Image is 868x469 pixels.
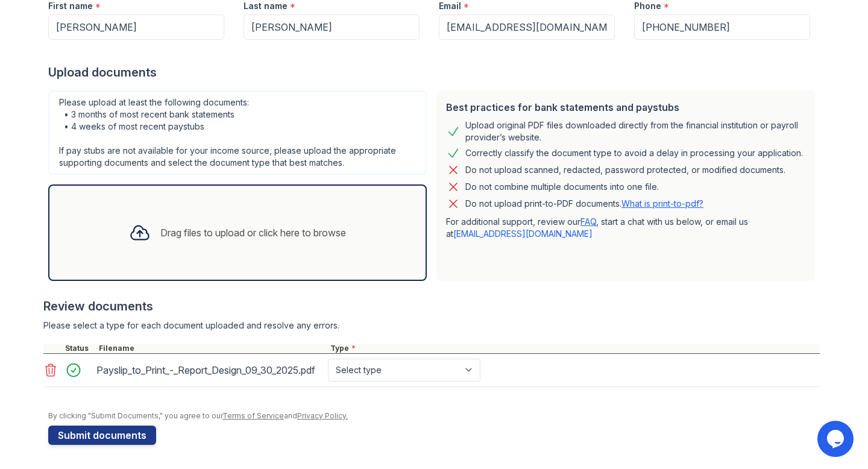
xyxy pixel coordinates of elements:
a: Privacy Policy. [297,411,348,420]
div: Upload original PDF files downloaded directly from the financial institution or payroll provider’... [465,119,805,143]
div: Status [63,344,96,353]
div: Drag files to upload or click here to browse [160,225,346,240]
p: Do not upload print-to-PDF documents. [465,198,703,210]
a: [EMAIL_ADDRESS][DOMAIN_NAME] [453,228,593,239]
div: Best practices for bank statements and paystubs [446,100,805,115]
div: Filename [96,344,328,353]
div: Do not upload scanned, redacted, password protected, or modified documents. [465,163,785,177]
a: Terms of Service [222,411,284,420]
button: Submit documents [48,426,156,445]
div: Please upload at least the following documents: • 3 months of most recent bank statements • 4 wee... [48,90,427,175]
a: What is print-to-pdf? [621,198,703,209]
div: Upload documents [48,64,820,81]
div: Please select a type for each document uploaded and resolve any errors. [43,319,820,332]
div: Payslip_to_Print_-_Report_Design_09_30_2025.pdf [96,360,323,380]
p: For additional support, review our , start a chat with us below, or email us at [446,216,805,240]
div: Correctly classify the document type to avoid a delay in processing your application. [465,146,803,160]
a: FAQ [580,216,596,227]
iframe: chat widget [817,421,856,457]
div: Type [328,344,820,353]
div: By clicking "Submit Documents," you agree to our and [48,411,820,421]
div: Review documents [43,298,820,315]
div: Do not combine multiple documents into one file. [465,180,659,194]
